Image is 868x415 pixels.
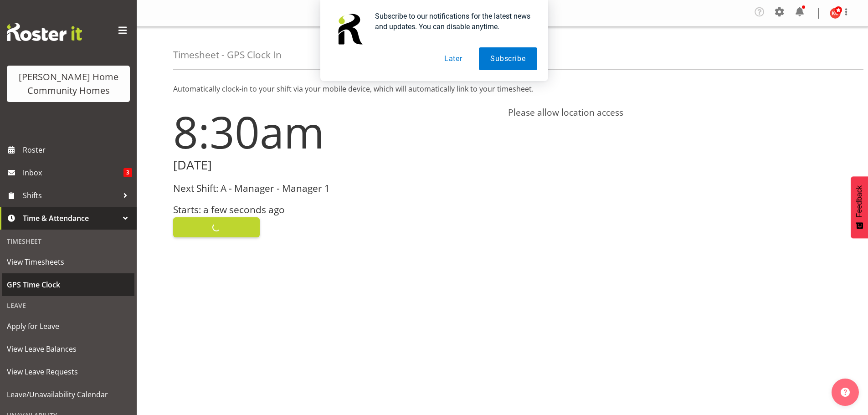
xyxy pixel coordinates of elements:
span: Roster [23,143,132,157]
a: Apply for Leave [2,315,134,338]
span: Shifts [23,189,118,202]
img: help-xxl-2.png [841,388,850,397]
h2: [DATE] [173,158,497,172]
button: Later [433,47,474,70]
span: GPS Time Clock [7,278,130,292]
span: Feedback [855,185,863,217]
div: Subscribe to our notifications for the latest news and updates. You can disable anytime. [368,11,537,32]
button: Subscribe [479,47,537,70]
div: Leave [2,296,134,315]
h3: Starts: a few seconds ago [173,205,497,215]
h4: Please allow location access [508,107,832,118]
a: GPS Time Clock [2,273,134,296]
img: notification icon [331,11,368,47]
div: [PERSON_NAME] Home Community Homes [16,70,121,97]
a: View Timesheets [2,251,134,273]
h3: Next Shift: A - Manager - Manager 1 [173,183,497,194]
span: View Timesheets [7,255,130,269]
p: Automatically clock-in to your shift via your mobile device, which will automatically link to you... [173,83,832,94]
span: Leave/Unavailability Calendar [7,388,130,401]
h1: 8:30am [173,107,497,156]
span: Inbox [23,166,123,179]
span: 3 [123,168,132,177]
span: Apply for Leave [7,319,130,333]
span: View Leave Requests [7,365,130,379]
span: View Leave Balances [7,342,130,356]
a: View Leave Balances [2,338,134,360]
button: Feedback - Show survey [851,176,868,238]
div: Timesheet [2,232,134,251]
span: Time & Attendance [23,211,118,225]
a: Leave/Unavailability Calendar [2,383,134,406]
a: View Leave Requests [2,360,134,383]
